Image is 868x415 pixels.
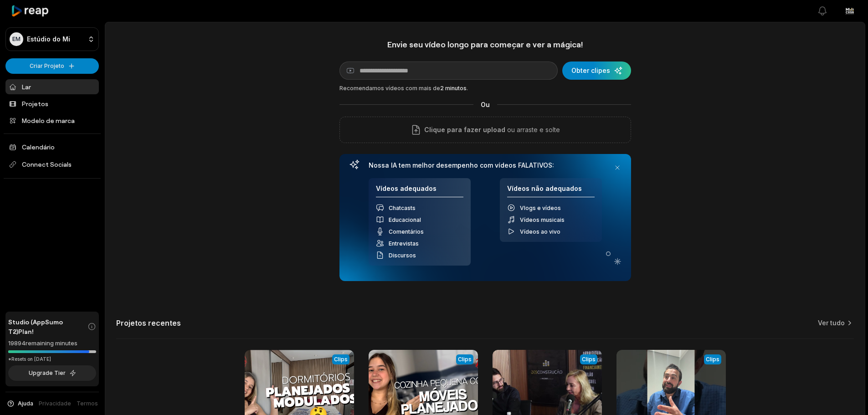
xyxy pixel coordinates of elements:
[520,228,560,235] font: Vídeos ao vivo
[507,126,560,133] font: ou arraste e solte
[339,85,440,92] font: Recomendamos vídeos com mais de
[389,205,416,211] font: Chatcasts
[18,400,33,407] font: Ajuda
[520,205,561,211] font: Vlogs e vídeos
[387,39,583,49] font: Envie seu vídeo longo para começar e ver a mágica!
[440,85,467,92] font: 2 minutos
[424,126,505,133] font: Clique para fazer upload
[376,184,437,192] font: Vídeos adequados
[22,143,55,151] font: Calendário
[389,240,419,247] font: Entrevistas
[369,161,554,169] font: Nossa IA tem melhor desempenho com vídeos FALATIVOS:
[5,139,99,154] a: Calendário
[389,252,416,259] font: Discursos
[22,100,48,108] font: Projetos
[6,400,33,408] button: Ajuda
[5,96,99,111] a: Projetos
[520,216,565,223] font: Vídeos musicais
[116,318,181,328] font: Projetos recentes
[562,61,631,80] button: Obter clipes
[389,216,421,223] font: Educacional
[8,317,87,336] span: Studio (AppSumo T2) Plan!
[5,156,99,173] span: Connect Socials
[8,339,96,348] div: 19894 remaining minutes
[5,58,99,74] button: Criar Projeto
[507,184,582,192] font: Vídeos não adequados
[22,83,31,91] font: Lar
[39,400,71,407] font: Privacidade
[77,400,98,407] font: Termos
[5,113,99,128] a: Modelo de marca
[389,228,424,235] font: Comentários
[12,36,21,42] font: EM
[5,79,99,94] a: Lar
[77,400,98,408] a: Termos
[481,101,490,108] font: Ou
[39,400,71,408] a: Privacidade
[30,62,64,69] font: Criar Projeto
[818,318,845,328] a: Ver tudo
[8,356,96,363] div: *Resets on [DATE]
[27,35,70,43] font: Estúdio do Mi
[818,319,845,327] font: Ver tudo
[22,117,75,124] font: Modelo de marca
[467,85,468,92] font: .
[8,365,96,381] button: Upgrade Tier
